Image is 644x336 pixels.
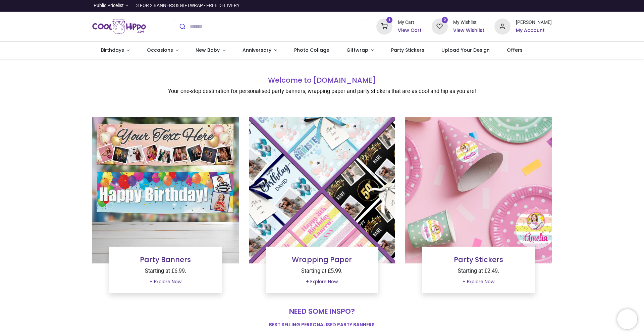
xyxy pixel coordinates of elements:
a: Occasions [138,42,187,59]
a: 1 [376,24,392,29]
sup: 0 [442,17,448,23]
a: View Cart [398,27,422,34]
a: Giftwrap [338,42,382,59]
div: My Wishlist [453,19,484,26]
span: Upload Your Design [441,47,490,53]
span: Photo Collage [294,47,329,53]
span: New Baby [196,47,220,53]
sup: 1 [386,17,393,23]
a: + Explore Now [458,276,499,288]
div: 3 FOR 2 BANNERS & GIFTWRAP - FREE DELIVERY [136,2,239,9]
span: Offers [507,47,523,53]
span: Public Pricelist [94,2,124,9]
font: Welcome to [DOMAIN_NAME] [268,75,376,85]
a: 0 [432,24,448,29]
span: Party Stickers [391,47,424,53]
span: Anniversary [243,47,271,53]
p: Starting at £2.49. [427,267,530,275]
a: Logo of Cool Hippo [92,17,146,36]
p: Starting at £6.99. [114,267,217,275]
a: New Baby [187,42,234,59]
a: + Explore Now [302,276,342,288]
a: + Explore Now [145,276,186,288]
iframe: Brevo live chat [617,309,637,329]
span: Occasions [147,47,173,53]
font: ! [475,88,476,94]
a: My Account [516,27,552,34]
div: [PERSON_NAME] [516,19,552,26]
a: Party Stickers [454,255,503,264]
div: My Cart [398,19,422,26]
font: best selling personalised party banners [269,321,375,328]
img: Cool Hippo [92,17,146,36]
a: Wrapping Paper [292,255,352,264]
iframe: Customer reviews powered by Trustpilot [411,2,552,9]
button: Submit [174,19,190,34]
a: Public Pricelist [92,2,128,9]
a: View Wishlist [453,27,484,34]
a: Party Banners [140,255,191,264]
a: Birthdays [92,42,138,59]
p: Starting at £5.99. [271,267,373,275]
span: Giftwrap [346,47,368,53]
span: Birthdays [101,47,124,53]
a: Anniversary [234,42,285,59]
font: Your one-stop destination for personalised party banners, wrapping paper and party stickers that ... [168,88,475,94]
h4: Need some inspo? [92,306,552,316]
